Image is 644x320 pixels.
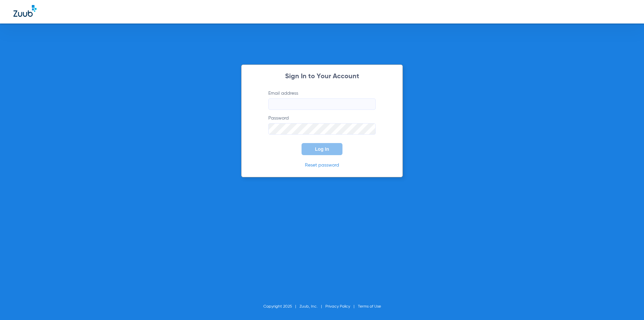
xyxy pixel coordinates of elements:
[315,146,329,152] span: Log In
[300,303,325,310] li: Zuub, Inc.
[263,303,300,310] li: Copyright 2025
[302,143,342,155] button: Log In
[268,123,376,135] input: Password
[610,288,644,320] iframe: Chat Widget
[358,305,381,309] a: Terms of Use
[13,5,37,17] img: Zuub Logo
[305,163,339,168] a: Reset password
[268,98,376,110] input: Email address
[268,115,376,135] label: Password
[325,305,350,309] a: Privacy Policy
[258,73,386,80] h2: Sign In to Your Account
[268,90,376,110] label: Email address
